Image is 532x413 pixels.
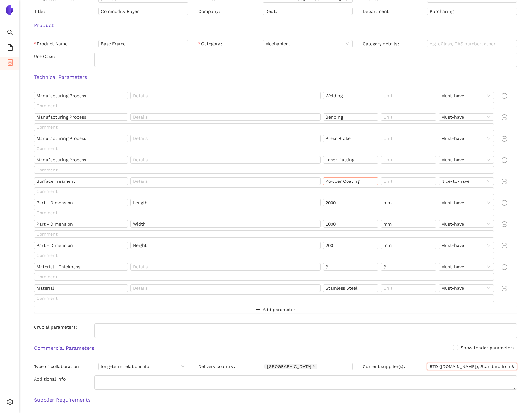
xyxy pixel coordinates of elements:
input: Value [323,113,378,121]
input: Comment [34,230,494,238]
input: Unit [381,177,436,185]
span: minus-circle [502,136,507,142]
span: Must-have [441,156,491,163]
input: Comment [34,252,494,259]
textarea: Additional info [94,375,517,390]
input: Unit [381,92,436,99]
input: Value [323,263,378,271]
input: Name [34,220,128,228]
span: minus-circle [502,93,507,99]
span: Must-have [441,285,491,292]
h3: Commercial Parameters [34,344,517,352]
input: Unit [381,113,436,121]
input: Value [323,156,378,164]
input: Comment [34,187,494,195]
input: Value [323,177,378,185]
span: close [313,365,316,368]
input: Name [34,242,128,249]
span: Show tender parameters [458,344,517,351]
span: Must-have [441,114,491,120]
input: Unit [381,284,436,292]
input: Details [130,199,321,206]
input: Name [34,135,128,142]
input: Value [323,220,378,228]
span: Must-have [441,220,491,227]
input: Comment [34,209,494,216]
span: long-term relationship [101,363,186,370]
input: Name [34,263,128,271]
span: setting [7,397,13,409]
input: Unit [381,263,436,271]
input: Department [427,8,517,15]
label: Current supplier(s) [363,363,408,370]
textarea: Use Case [94,53,517,67]
input: Comment [34,102,494,109]
input: Company [263,8,353,15]
span: Add parameter [263,306,295,313]
span: minus-circle [502,243,507,248]
span: minus-circle [502,114,507,120]
label: Additional info [34,375,70,383]
input: Name [34,113,128,121]
input: Current supplier(s) [427,363,517,370]
input: Details [130,92,321,99]
span: container [7,57,13,70]
input: Unit [381,220,436,228]
label: Category [198,40,224,47]
input: Details [130,113,321,121]
label: Company [198,8,223,15]
h3: Supplier Requirements [34,396,517,404]
label: Category details [363,40,402,47]
input: Name [34,177,128,185]
input: Unit [381,156,436,164]
h3: Product [34,21,517,30]
span: plus [256,307,260,312]
span: minus-circle [502,157,507,163]
input: Details [130,177,321,185]
label: Title [34,8,48,15]
span: minus-circle [502,179,507,184]
input: Name [34,284,128,292]
label: Crucial parameters [34,323,80,331]
input: Details [130,156,321,164]
input: Category details [427,40,517,47]
input: Value [323,284,378,292]
span: search [7,27,13,40]
input: Comment [34,273,494,281]
span: United States [264,364,317,369]
label: Delivery country [198,363,238,370]
textarea: Crucial parameters [94,323,517,338]
span: Must-have [441,92,491,99]
input: Value [323,92,378,99]
input: Comment [34,123,494,131]
span: Must-have [441,242,491,249]
input: Comment [34,166,494,174]
img: Logo [4,5,14,15]
span: Nice-to-have [441,178,491,185]
input: Value [323,242,378,249]
input: Details [130,220,321,228]
input: Value [323,199,378,206]
input: Value [323,135,378,142]
span: minus-circle [502,221,507,227]
span: Must-have [441,135,491,142]
input: Name [34,199,128,206]
span: file-add [7,42,13,55]
input: Unit [381,135,436,142]
input: Name [34,92,128,99]
span: [GEOGRAPHIC_DATA] [267,364,311,369]
input: Details [130,263,321,271]
input: Product Name [98,40,188,47]
span: Mechanical [265,40,350,47]
label: Product Name [34,40,72,47]
label: Department [363,8,393,15]
input: Details [130,284,321,292]
span: Must-have [441,263,491,270]
span: minus-circle [502,264,507,270]
span: minus-circle [502,286,507,291]
h3: Technical Parameters [34,73,517,81]
input: Details [130,135,321,142]
input: Details [130,242,321,249]
input: Comment [34,294,494,302]
input: Title [98,8,188,15]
